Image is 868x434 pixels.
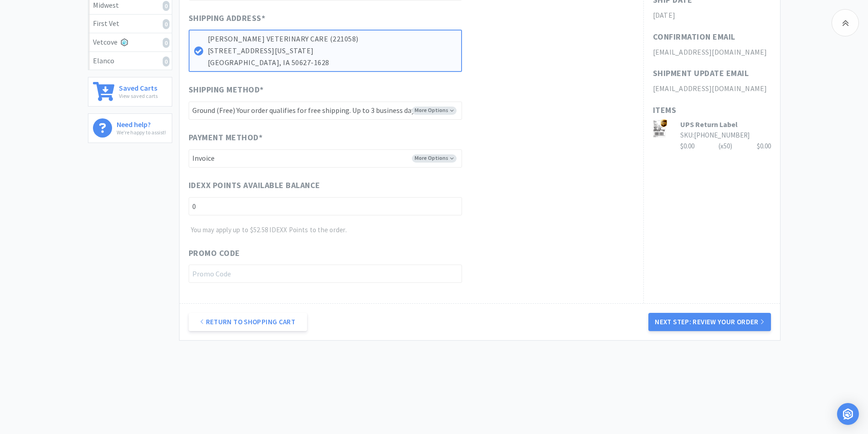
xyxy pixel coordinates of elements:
span: Payment Method * [189,131,263,144]
input: Promo Code [189,265,462,283]
p: View saved carts [119,92,158,100]
h1: Shipment Update Email [653,67,749,80]
i: 0 [163,38,169,48]
h2: [DATE] [653,10,771,21]
h1: Items [653,104,771,117]
span: Promo Code [189,247,240,260]
h1: Confirmation Email [653,31,735,44]
div: First Vet [93,18,167,30]
div: Open Intercom Messenger [837,403,859,425]
span: Shipping Method * [189,83,264,97]
div: Elanco [93,55,167,67]
p: [GEOGRAPHIC_DATA], IA 50627-1628 [208,57,457,69]
input: IDEXX Points [189,197,462,215]
p: [PERSON_NAME] VETERINARY CARE (221058) [208,33,457,45]
span: IDEXX Points available balance [189,179,320,192]
h6: Need help? [117,118,166,128]
h3: UPS Return Label [680,119,771,129]
a: Return to Shopping Cart [189,313,307,331]
p: You may apply up to $52.58 IDEXX Points to the order. [191,225,462,235]
i: 0 [163,1,169,11]
a: Saved CartsView saved carts [88,77,172,107]
i: 0 [163,19,169,29]
img: 95dc4a7968e54caf809942c53af25e2b_274548.png [653,119,668,138]
div: $0.00 [680,141,771,152]
span: Shipping Address * [189,12,266,25]
a: First Vet0 [88,15,172,33]
h6: Saved Carts [119,82,158,92]
p: [STREET_ADDRESS][US_STATE] [208,45,457,57]
div: (x 50 ) [719,141,732,152]
span: SKU: [PHONE_NUMBER] [680,131,750,139]
h2: [EMAIL_ADDRESS][DOMAIN_NAME] [653,46,771,58]
h2: [EMAIL_ADDRESS][DOMAIN_NAME] [653,83,771,95]
a: Elanco0 [88,52,172,70]
a: Vetcove0 [88,33,172,52]
i: 0 [163,56,169,66]
div: Vetcove [93,36,167,48]
p: We're happy to assist! [117,128,166,137]
button: Next Step: Review Your Order [648,313,770,331]
div: $0.00 [757,141,771,152]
